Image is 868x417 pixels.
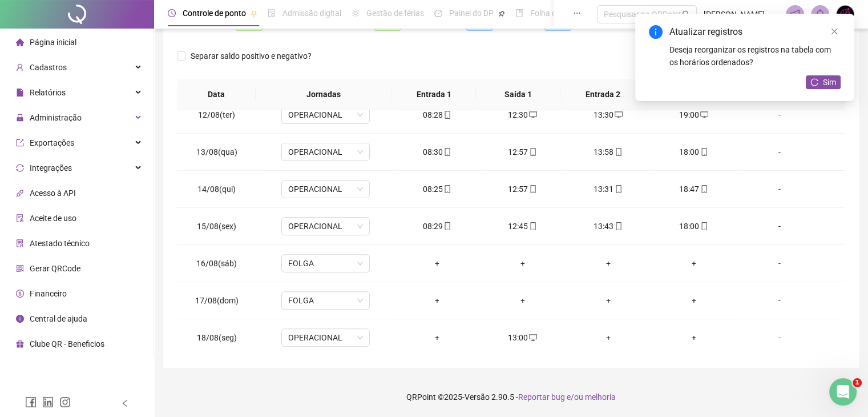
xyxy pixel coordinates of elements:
[573,9,581,17] span: ellipsis
[528,111,537,119] span: desktop
[403,220,471,232] div: 08:29
[442,222,451,230] span: mobile
[575,294,642,307] div: +
[288,255,363,272] span: FOLGA
[16,290,24,298] span: dollar
[745,257,813,270] div: -
[660,257,728,270] div: +
[288,329,363,346] span: OPERACIONAL
[745,146,813,158] div: -
[528,222,537,230] span: mobile
[154,377,868,417] footer: QRPoint © 2025 - 2.90.5 -
[16,239,24,247] span: solution
[518,392,616,402] span: Reportar bug e/ou melhoria
[682,10,691,19] span: search
[30,138,74,147] span: Exportações
[489,220,556,232] div: 12:45
[837,6,854,23] img: 57449
[815,9,825,19] span: bell
[853,378,862,387] span: 1
[251,10,257,17] span: pushpin
[660,146,728,158] div: 18:00
[288,218,363,235] span: OPERACIONAL
[186,50,316,62] span: Separar saldo positivo e negativo?
[30,88,66,97] span: Relatórios
[282,9,341,18] span: Admissão digital
[560,79,645,110] th: Entrada 2
[745,183,813,195] div: -
[403,294,471,307] div: +
[613,222,623,230] span: mobile
[489,146,556,158] div: 12:57
[16,340,24,348] span: gift
[660,294,728,307] div: +
[30,113,82,122] span: Administração
[699,111,708,119] span: desktop
[575,220,642,232] div: 13:43
[403,331,471,344] div: +
[489,294,556,307] div: +
[745,331,813,344] div: -
[476,79,560,110] th: Saída 1
[434,9,442,17] span: dashboard
[489,109,556,121] div: 12:30
[198,110,235,119] span: 12/08(ter)
[745,220,813,232] div: -
[196,259,237,268] span: 16/08(sáb)
[197,222,236,231] span: 15/08(sex)
[42,396,54,408] span: linkedin
[660,183,728,195] div: 18:47
[256,79,391,110] th: Jornadas
[30,239,90,248] span: Atestado técnico
[16,38,24,46] span: home
[442,148,451,156] span: mobile
[30,289,67,298] span: Financeiro
[16,264,24,272] span: qrcode
[498,10,505,17] span: pushpin
[442,185,451,193] span: mobile
[829,378,857,406] iframe: Intercom live chat
[575,331,642,344] div: +
[489,257,556,270] div: +
[16,89,24,97] span: file
[613,148,623,156] span: mobile
[30,189,76,198] span: Acesso à API
[649,25,663,39] span: info-circle
[528,148,537,156] span: mobile
[699,185,708,193] span: mobile
[489,183,556,195] div: 12:57
[30,38,76,47] span: Página inicial
[745,109,813,121] div: -
[195,296,239,305] span: 17/08(dom)
[828,25,841,38] a: Close
[177,79,256,110] th: Data
[575,183,642,195] div: 13:31
[30,63,67,72] span: Cadastros
[403,109,471,121] div: 08:28
[823,76,836,89] span: Sim
[699,148,708,156] span: mobile
[16,214,24,222] span: audit
[489,331,556,344] div: 13:00
[613,111,623,119] span: desktop
[16,114,24,122] span: lock
[183,9,246,18] span: Controle de ponto
[30,314,87,323] span: Central de ajuda
[575,109,642,121] div: 13:30
[30,264,80,273] span: Gerar QRCode
[442,111,451,119] span: mobile
[660,109,728,121] div: 19:00
[197,333,237,342] span: 18/08(seg)
[288,143,363,161] span: OPERACIONAL
[30,214,76,223] span: Aceite de uso
[530,9,603,18] span: Folha de pagamento
[575,146,642,158] div: 13:58
[288,181,363,198] span: OPERACIONAL
[268,9,276,17] span: file-done
[669,25,841,39] div: Atualizar registros
[528,185,537,193] span: mobile
[168,9,176,17] span: clock-circle
[288,292,363,309] span: FOLGA
[30,339,104,348] span: Clube QR - Beneficios
[613,185,623,193] span: mobile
